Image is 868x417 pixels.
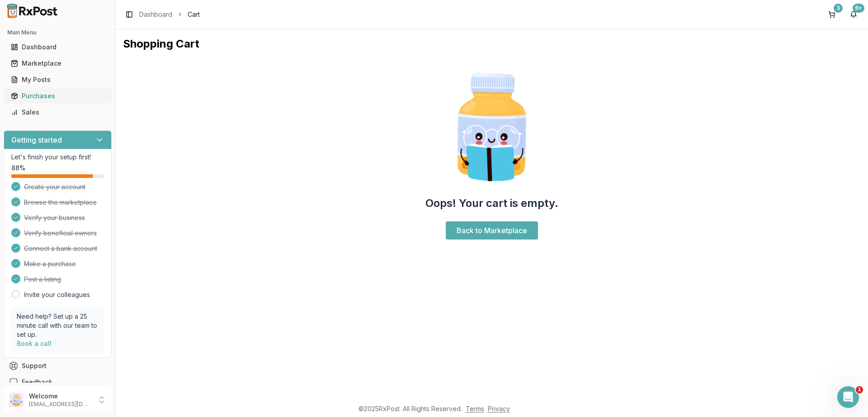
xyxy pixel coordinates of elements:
[24,244,97,253] span: Connect a bank account
[434,69,550,185] img: Smart Pill Bottle
[4,4,61,18] img: RxPost Logo
[17,312,99,339] p: Need help? Set up a 25 minute call with our team to set up.
[4,72,112,87] button: My Posts
[488,405,510,412] a: Privacy
[4,40,112,54] button: Dashboard
[11,108,104,117] div: Sales
[24,182,85,192] span: Create your account
[834,4,843,13] div: 3
[4,358,112,374] button: Support
[7,39,108,55] a: Dashboard
[11,43,104,52] div: Dashboard
[11,75,104,84] div: My Posts
[11,91,104,101] div: Purchases
[11,59,104,68] div: Marketplace
[846,7,861,22] button: 9+
[4,105,112,120] button: Sales
[139,10,200,19] nav: breadcrumb
[24,198,97,207] span: Browse the marketplace
[4,89,112,103] button: Purchases
[11,163,25,173] span: 88 %
[9,393,24,407] img: User avatar
[24,229,97,238] span: Verify beneficial owners
[29,401,92,408] p: [EMAIL_ADDRESS][DOMAIN_NAME]
[856,386,863,393] span: 1
[446,221,538,240] a: Back to Marketplace
[825,7,839,22] button: 3
[123,37,861,51] h1: Shopping Cart
[188,10,200,19] span: Cart
[7,88,108,104] a: Purchases
[466,405,484,412] a: Terms
[7,55,108,72] a: Marketplace
[24,259,76,268] span: Make a purchase
[425,196,558,211] h2: Oops! Your cart is empty.
[7,29,108,36] h2: Main Menu
[837,386,859,408] iframe: Intercom live chat
[7,104,108,120] a: Sales
[853,4,864,13] div: 9+
[4,56,112,71] button: Marketplace
[22,378,52,387] span: Feedback
[7,72,108,88] a: My Posts
[11,134,62,145] h3: Getting started
[24,290,90,299] a: Invite your colleagues
[11,153,104,162] p: Let's finish your setup first!
[29,392,92,401] p: Welcome
[17,340,52,347] a: Book a call
[4,374,112,390] button: Feedback
[24,213,85,222] span: Verify your business
[24,275,61,284] span: Post a listing
[139,10,172,19] a: Dashboard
